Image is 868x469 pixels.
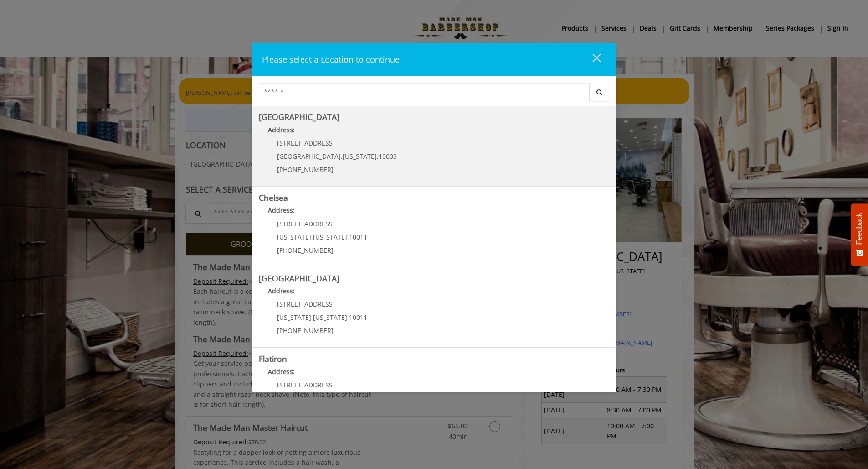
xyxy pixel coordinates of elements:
span: Please select a Location to continue [262,54,400,65]
span: [US_STATE] [313,313,347,322]
span: [GEOGRAPHIC_DATA] [277,152,341,161]
span: [STREET_ADDRESS] [277,380,335,389]
span: [STREET_ADDRESS] [277,219,335,228]
span: 10011 [349,313,367,322]
span: , [311,233,313,241]
span: [US_STATE] [343,152,377,161]
i: Search button [594,89,605,95]
b: [GEOGRAPHIC_DATA] [259,273,339,284]
span: , [347,313,349,322]
span: , [347,233,349,241]
span: [PHONE_NUMBER] [277,246,334,255]
span: [US_STATE] [277,313,311,322]
input: Search Center [259,83,590,101]
div: Center Select [259,83,610,106]
b: Chelsea [259,192,288,203]
span: [PHONE_NUMBER] [277,165,334,174]
b: Address: [268,367,295,376]
span: , [377,152,379,161]
button: close dialog [575,50,606,69]
b: Address: [268,206,295,214]
span: , [311,313,313,322]
b: Address: [268,125,295,134]
span: 10003 [379,152,397,161]
b: Address: [268,287,295,295]
span: [US_STATE] [313,233,347,241]
div: close dialog [582,53,600,67]
span: 10011 [349,233,367,241]
span: , [341,152,343,161]
b: Flatiron [259,353,287,364]
span: [PHONE_NUMBER] [277,326,334,335]
button: Feedback - Show survey [851,203,868,266]
span: [STREET_ADDRESS] [277,139,335,147]
span: Feedback [855,213,863,245]
span: [US_STATE] [277,233,311,241]
span: [STREET_ADDRESS] [277,300,335,308]
b: [GEOGRAPHIC_DATA] [259,111,339,122]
